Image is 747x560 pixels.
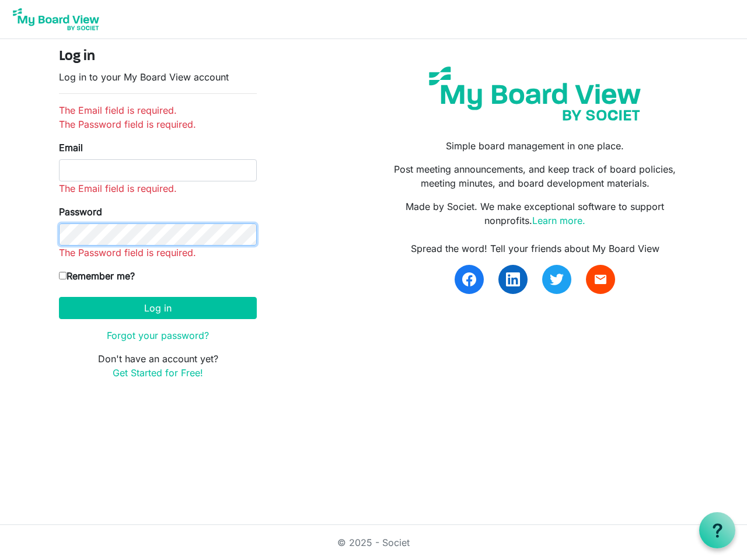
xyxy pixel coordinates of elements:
[59,141,83,155] label: Email
[532,215,585,226] a: Learn more.
[59,103,257,117] li: The Email field is required.
[59,269,135,283] label: Remember me?
[59,117,257,131] li: The Password field is required.
[107,330,209,341] a: Forgot your password?
[113,367,203,379] a: Get Started for Free!
[586,265,615,294] a: email
[462,272,476,286] img: facebook.svg
[382,199,688,228] p: Made by Societ. We make exceptional software to support nonprofits.
[59,205,102,219] label: Password
[59,352,257,380] p: Don't have an account yet?
[420,58,650,129] img: my-board-view-societ.svg
[59,272,67,279] input: Remember me?
[594,272,608,286] span: email
[382,139,688,153] p: Simple board management in one place.
[59,183,177,194] span: The Email field is required.
[59,70,257,84] p: Log in to your My Board View account
[550,272,564,286] img: twitter.svg
[59,48,257,65] h4: Log in
[382,162,688,190] p: Post meeting announcements, and keep track of board policies, meeting minutes, and board developm...
[506,272,520,286] img: linkedin.svg
[9,5,103,34] img: My Board View Logo
[59,247,196,258] span: The Password field is required.
[382,242,688,256] div: Spread the word! Tell your friends about My Board View
[59,297,257,319] button: Log in
[337,537,410,548] a: © 2025 - Societ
